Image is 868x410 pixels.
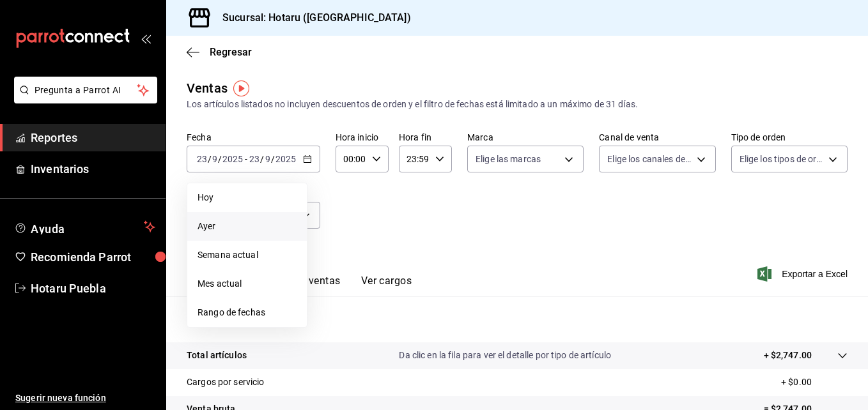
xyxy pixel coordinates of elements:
label: Marca [467,133,584,142]
span: Reportes [31,129,155,146]
span: Hoy [198,191,297,204]
span: Elige los tipos de orden [740,153,824,165]
span: / [208,154,212,164]
span: / [271,154,275,164]
span: / [260,154,264,164]
button: Regresar [187,46,252,58]
p: Da clic en la fila para ver el detalle por tipo de artículo [399,349,611,362]
div: navigation tabs [207,275,412,296]
input: -- [265,154,271,164]
span: Elige los canales de venta [607,153,692,165]
span: Rango de fechas [198,306,297,319]
span: Hotaru Puebla [31,280,155,297]
span: Mes actual [198,277,297,291]
p: Resumen [187,312,848,327]
span: Regresar [210,46,252,58]
span: Recomienda Parrot [31,248,155,266]
button: Pregunta a Parrot AI [14,77,157,103]
p: Cargos por servicio [187,376,265,389]
span: Semana actual [198,248,297,262]
button: Ver cargos [361,275,412,296]
span: - [245,154,247,164]
input: -- [212,154,218,164]
span: Inventarios [31,160,155,178]
input: ---- [275,154,297,164]
p: + $0.00 [781,376,848,389]
label: Fecha [187,133,320,142]
input: -- [249,154,260,164]
input: -- [196,154,208,164]
span: Sugerir nueva función [15,391,155,405]
span: Elige las marcas [476,153,541,165]
span: / [218,154,222,164]
input: ---- [222,154,244,164]
label: Hora fin [399,133,452,142]
label: Tipo de orden [731,133,848,142]
button: open_drawer_menu [141,33,151,43]
p: Total artículos [187,349,247,362]
div: Los artículos listados no incluyen descuentos de orden y el filtro de fechas está limitado a un m... [187,98,848,111]
button: Ver ventas [290,275,341,296]
p: + $2,747.00 [764,349,812,362]
div: Ventas [187,79,228,98]
h3: Sucursal: Hotaru ([GEOGRAPHIC_DATA]) [212,10,411,26]
a: Pregunta a Parrot AI [9,93,157,106]
span: Ayuda [31,219,139,234]
span: Pregunta a Parrot AI [35,84,137,97]
label: Hora inicio [336,133,389,142]
img: Tooltip marker [233,80,249,96]
label: Canal de venta [599,133,715,142]
button: Exportar a Excel [760,266,848,282]
span: Ayer [198,220,297,233]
